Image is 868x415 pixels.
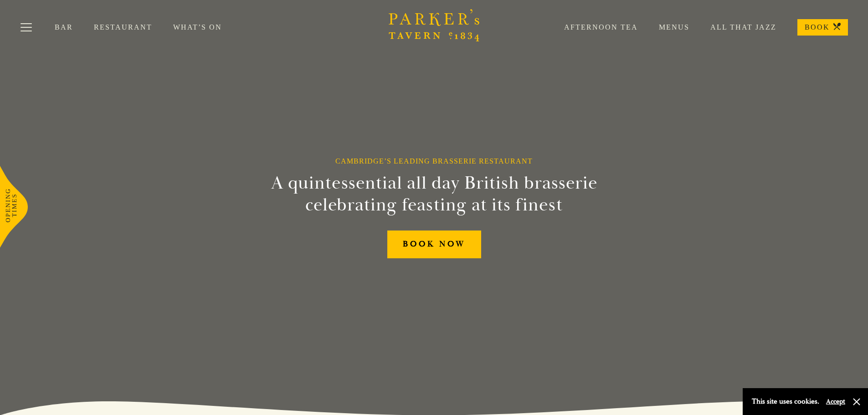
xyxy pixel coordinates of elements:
h2: A quintessential all day British brasserie celebrating feasting at its finest [226,172,642,216]
button: Close and accept [852,397,861,406]
p: This site uses cookies. [752,395,819,408]
button: Accept [826,397,845,406]
a: BOOK NOW [387,231,481,258]
h1: Cambridge’s Leading Brasserie Restaurant [335,157,533,165]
